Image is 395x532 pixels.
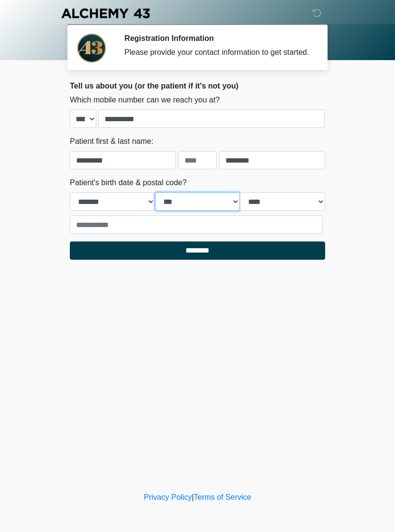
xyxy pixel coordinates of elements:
[194,493,251,501] a: Terms of Service
[70,81,325,90] h2: Tell us about you (or the patient if it's not you)
[70,177,186,189] label: Patient's birth date & postal code?
[192,493,194,501] a: |
[144,493,192,501] a: Privacy Policy
[124,34,311,43] h2: Registration Information
[124,47,311,58] div: Please provide your contact information to get started.
[77,34,106,63] img: Agent Avatar
[70,94,220,106] label: Which mobile number can we reach you at?
[70,136,153,147] label: Patient first & last name:
[60,7,151,19] img: Alchemy 43 Logo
